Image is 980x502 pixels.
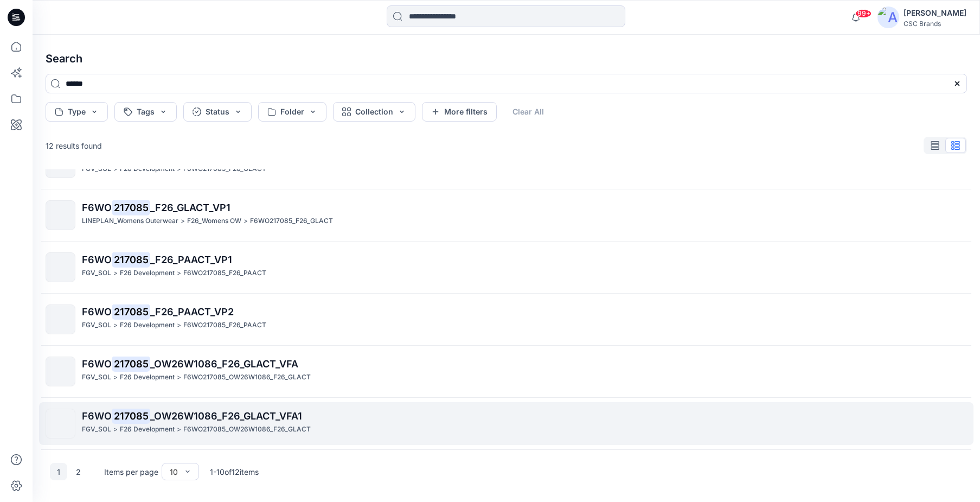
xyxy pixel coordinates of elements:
p: F6WO217085_OW26W1086_F26_GLACT [183,372,311,383]
div: CSC Brands [904,20,966,28]
p: F6WO217085_F26_GLACT [183,163,266,175]
p: > [113,424,118,435]
p: FGV_SOL [82,268,111,279]
p: > [244,215,248,227]
p: 12 results found [46,140,102,151]
p: F26 Development [120,268,175,279]
p: > [177,268,181,279]
h4: Search [37,43,976,74]
div: [PERSON_NAME] [904,7,966,20]
span: _F26_PAACT_VP2 [150,306,234,317]
span: F6WO [82,358,112,370]
p: > [113,320,118,331]
div: 10 [170,466,178,478]
p: F6WO217085_OW26W1086_F26_GLACT [183,424,311,435]
span: _OW26W1086_F26_GLACT_VFA1 [150,410,302,422]
mark: 217085 [112,252,150,267]
p: > [177,320,181,331]
span: F6WO [82,254,112,265]
span: 99+ [855,9,872,18]
p: F6WO217085_F26_GLACT [250,215,333,227]
p: > [113,372,118,383]
p: > [113,163,118,175]
p: LINEPLAN_Womens Outerwear [82,215,178,227]
p: > [181,215,185,227]
a: F6WO217085_OW26W1086_F26_GLACT_VFA1FGV_SOL>F26 Development>F6WO217085_OW26W1086_F26_GLACT [39,402,973,445]
a: F6WO217085_OW26W1086_F26_GLACT_VFAFGV_SOL>F26 Development>F6WO217085_OW26W1086_F26_GLACT [39,350,973,393]
span: F6WO [82,306,112,317]
p: > [177,163,181,175]
button: Collection [333,102,415,122]
p: F26_Womens OW [187,215,241,227]
p: FGV_SOL [82,320,111,331]
span: _F26_GLACT_VP1 [150,202,230,213]
p: F6WO217085_F26_PAACT [183,320,266,331]
p: FGV_SOL [82,163,111,175]
button: 2 [69,463,87,480]
span: _OW26W1086_F26_GLACT_VFA [150,358,298,370]
p: > [113,268,118,279]
span: F6WO [82,202,112,213]
button: Tags [114,102,177,122]
button: More filters [422,102,497,122]
mark: 217085 [112,304,150,319]
p: F6WO217085_F26_PAACT [183,268,266,279]
p: FGV_SOL [82,424,111,435]
span: _F26_PAACT_VP1 [150,254,232,265]
span: F6WO [82,410,112,422]
p: > [177,372,181,383]
mark: 217085 [112,356,150,371]
p: F26 Development [120,424,175,435]
a: F6WO217085_F26_GLACT_VP1LINEPLAN_Womens Outerwear>F26_Womens OW>F6WO217085_F26_GLACT [39,194,973,237]
mark: 217085 [112,408,150,423]
p: F26 Development [120,372,175,383]
p: F26 Development [120,163,175,175]
button: 1 [50,463,67,480]
p: Items per page [104,466,158,478]
button: Folder [258,102,326,122]
img: avatar [877,7,899,28]
a: F6WO217085_F26_PAACT_VP2FGV_SOL>F26 Development>F6WO217085_F26_PAACT [39,298,973,341]
mark: 217085 [112,200,150,215]
button: Status [183,102,252,122]
button: Type [46,102,108,122]
a: F6WO217085_F26_PAACT_VP1FGV_SOL>F26 Development>F6WO217085_F26_PAACT [39,246,973,289]
p: 1 - 10 of 12 items [210,466,259,478]
p: > [177,424,181,435]
p: F26 Development [120,320,175,331]
p: FGV_SOL [82,372,111,383]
